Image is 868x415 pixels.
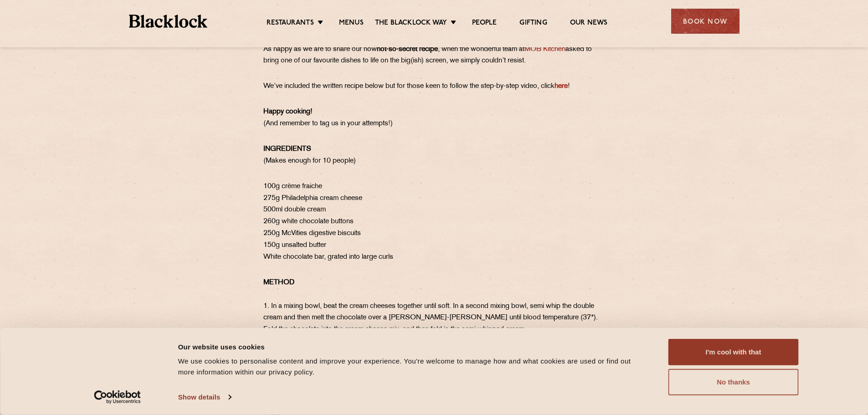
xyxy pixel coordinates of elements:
[129,15,208,28] img: BL_Textured_Logo-footer-cropped.svg
[263,44,605,67] p: As happy as we are to share our now , when the wonderful team at asked to bring one of our favour...
[570,19,608,29] a: Our News
[519,19,547,29] a: Gifting
[524,46,565,53] a: MOB Kitchen
[375,19,447,29] a: The Blacklock Way
[263,277,605,395] p: 1. In a mixing bowl, beat the cream cheeses together until soft. In a second mixing bowl, semi wh...
[263,146,311,153] strong: INGREDIENTS
[263,108,313,115] strong: Happy cooking!
[377,46,438,53] strong: not-so-secret recipe
[263,181,605,263] p: 100g crème fraiche 275g Philadelphia cream cheese 500ml double cream 260g white chocolate buttons...
[339,19,364,29] a: Menus
[178,341,648,352] div: Our website uses cookies
[263,81,605,92] p: We’ve included the written recipe below but for those keen to follow the step-by-step video, click !
[178,390,231,404] a: Show details
[555,83,568,90] a: here
[267,19,314,29] a: Restaurants
[472,19,497,29] a: People
[671,9,740,34] div: Book Now
[263,106,605,130] p: (And remember to tag us in your attempts!)
[263,143,605,167] p: (Makes enough for 10 people)
[178,356,648,378] div: We use cookies to personalise content and improve your experience. You're welcome to manage how a...
[668,339,799,365] button: I'm cool with that
[77,390,157,404] a: Usercentrics Cookiebot - opens in a new window
[668,369,799,395] button: No thanks
[263,279,294,286] strong: METHOD ​​​​​​​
